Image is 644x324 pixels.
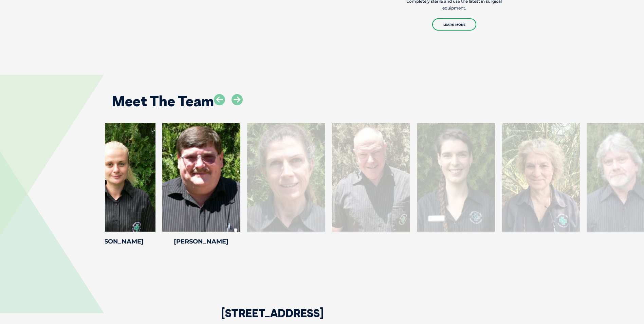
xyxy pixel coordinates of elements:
h4: [PERSON_NAME] [77,238,155,245]
h2: Meet The Team [112,94,214,108]
a: Learn More [432,18,476,31]
h4: [PERSON_NAME] [162,238,240,245]
button: Search [631,31,638,38]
